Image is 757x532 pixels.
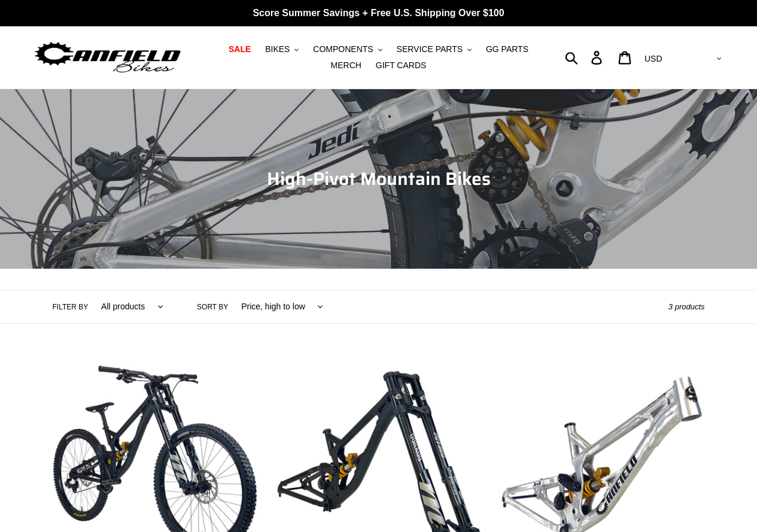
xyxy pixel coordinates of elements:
[307,41,388,57] button: COMPONENTS
[480,41,534,57] a: GG PARTS
[397,44,463,54] span: SERVICE PARTS
[668,302,705,311] span: 3 products
[486,44,528,54] span: GG PARTS
[331,60,361,71] span: MERCH
[391,41,478,57] button: SERVICE PARTS
[197,302,228,312] label: Sort by
[325,57,367,74] a: MERCH
[313,44,373,54] span: COMPONENTS
[267,165,491,193] span: High-Pivot Mountain Bikes
[229,44,251,54] span: SALE
[223,41,257,57] a: SALE
[265,44,290,54] span: BIKES
[370,57,433,74] a: GIFT CARDS
[376,60,427,71] span: GIFT CARDS
[33,39,183,77] img: Canfield Bikes
[259,41,305,57] button: BIKES
[53,302,89,312] label: Filter by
